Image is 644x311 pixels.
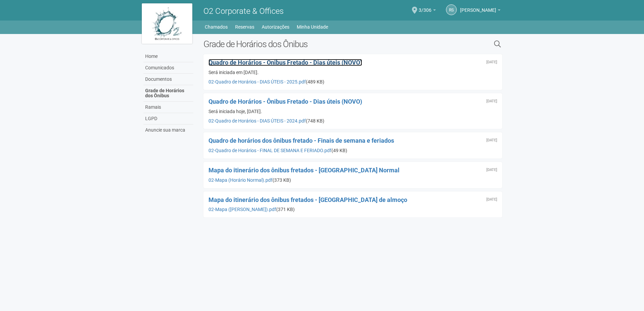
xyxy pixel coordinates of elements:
[419,8,436,14] a: 3/306
[486,168,497,172] div: Sexta-feira, 23 de outubro de 2020 às 16:54
[297,22,328,32] a: Minha Unidade
[486,99,497,103] div: Segunda-feira, 13 de maio de 2024 às 11:08
[208,79,306,84] a: 02-Quadro de Horários - DIAS ÚTEIS - 2025.pdf
[446,4,457,15] a: RS
[208,206,497,212] div: (371 KB)
[203,6,284,16] span: O2 Corporate & Offices
[208,69,497,75] div: Será iniciada em [DATE].
[208,207,276,212] a: 02-Mapa ([PERSON_NAME]).pdf
[486,60,497,64] div: Sexta-feira, 24 de janeiro de 2025 às 19:36
[208,98,362,105] a: Quadro de Horários - Ônibus Fretado - Dias úteis (NOVO)
[143,113,193,125] a: LGPD
[143,85,193,102] a: Grade de Horários dos Ônibus
[203,39,425,49] h2: Grade de Horários dos Ônibus
[208,177,272,183] a: 02-Mapa (Horário Normal).pdf
[460,8,501,14] a: [PERSON_NAME]
[208,79,497,85] div: (489 KB)
[143,125,193,136] a: Anuncie sua marca
[208,167,399,174] a: Mapa do itinerário dos ônibus fretados - [GEOGRAPHIC_DATA] Normal
[208,196,407,203] a: Mapa do itinerário dos ônibus fretados - [GEOGRAPHIC_DATA] de almoço
[142,3,192,44] img: logo.jpg
[208,118,497,124] div: (748 KB)
[262,22,289,32] a: Autorizações
[419,1,431,13] span: 3/306
[208,148,331,153] a: 02-Quadro de Horários - FINAL DE SEMANA E FERIADO.pdf
[460,1,496,13] span: Robson Silva
[208,177,497,183] div: (373 KB)
[208,137,394,144] a: Quadro de horários dos ônibus fretado - Finais de semana e feriados
[208,147,497,153] div: (49 KB)
[486,138,497,142] div: Sexta-feira, 23 de outubro de 2020 às 16:55
[143,102,193,113] a: Ramais
[235,22,254,32] a: Reservas
[208,118,306,124] a: 02-Quadro de Horários - DIAS ÚTEIS - 2024.pdf
[208,59,362,66] a: Quadro de Horários - Ônibus Fretado - Dias úteis (NOVO)
[143,51,193,62] a: Home
[205,22,228,32] a: Chamados
[143,74,193,85] a: Documentos
[208,108,497,114] div: Será iniciada hoje, [DATE].
[486,198,497,202] div: Sexta-feira, 23 de outubro de 2020 às 16:53
[143,62,193,74] a: Comunicados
